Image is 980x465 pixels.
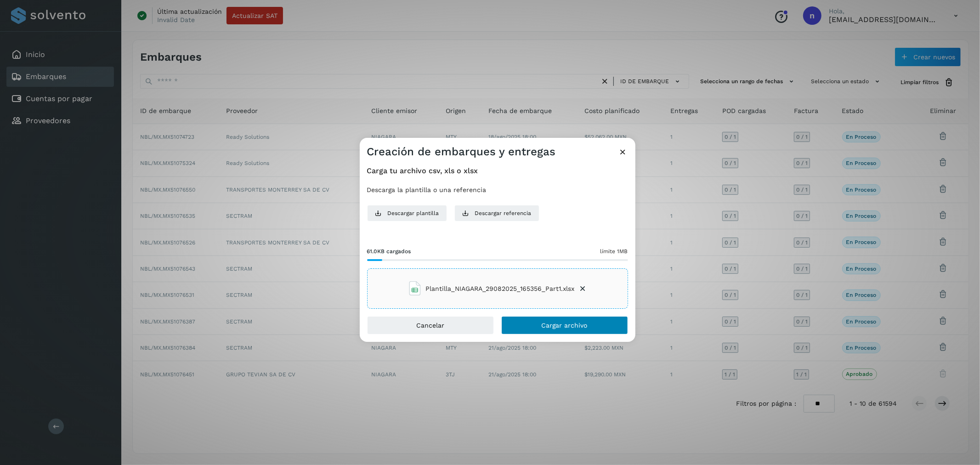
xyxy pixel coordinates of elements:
button: Cargar archivo [501,316,628,335]
button: Descargar referencia [454,205,539,221]
span: Cancelar [416,322,444,329]
h4: Carga tu archivo csv, xls o xlsx [367,166,628,175]
p: Descarga la plantilla o una referencia [367,186,628,194]
span: Descargar referencia [475,209,532,217]
span: Descargar plantilla [388,209,439,217]
span: 61.0KB cargados [367,247,411,255]
span: límite 1MB [600,247,628,255]
span: Plantilla_NIAGARA_29082025_165356_Part1.xlsx [426,284,575,294]
button: Descargar plantilla [367,205,447,221]
h3: Creación de embarques y entregas [367,145,556,159]
span: Cargar archivo [542,322,588,329]
button: Cancelar [367,316,494,335]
